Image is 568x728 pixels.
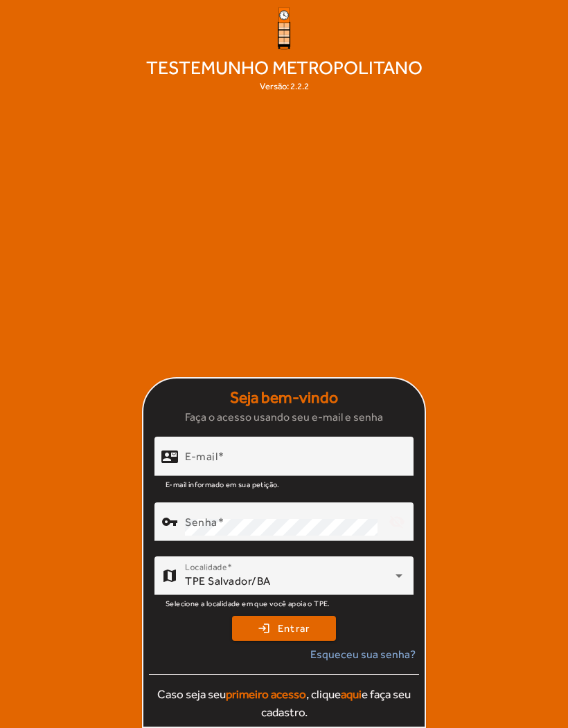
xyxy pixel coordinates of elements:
strong: aqui [341,687,362,701]
mat-icon: contact_mail [161,448,178,465]
span: Faça o acesso usando seu e-mail e senha [185,409,383,426]
mat-hint: E-mail informado em sua petição. [166,476,280,491]
div: Versão: 2.2.2 [260,80,309,93]
div: Caso seja seu , clique e faça seu cadastro. [149,686,419,721]
mat-icon: visibility_off [380,505,414,538]
mat-label: E-mail [185,450,218,463]
span: Testemunho Metropolitano [141,55,428,80]
mat-hint: Selecione a localidade em que você apoia o TPE. [166,595,330,610]
span: Esqueceu sua senha? [310,646,416,663]
mat-icon: vpn_key [161,513,178,530]
mat-label: Senha [185,516,218,529]
span: Entrar [278,621,310,637]
mat-label: Localidade [185,562,227,572]
strong: primeiro acesso [226,687,306,701]
strong: Seja bem-vindo [230,385,338,410]
button: Entrar [232,616,336,641]
span: TPE Salvador/BA [185,574,271,588]
mat-icon: map [161,567,178,584]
